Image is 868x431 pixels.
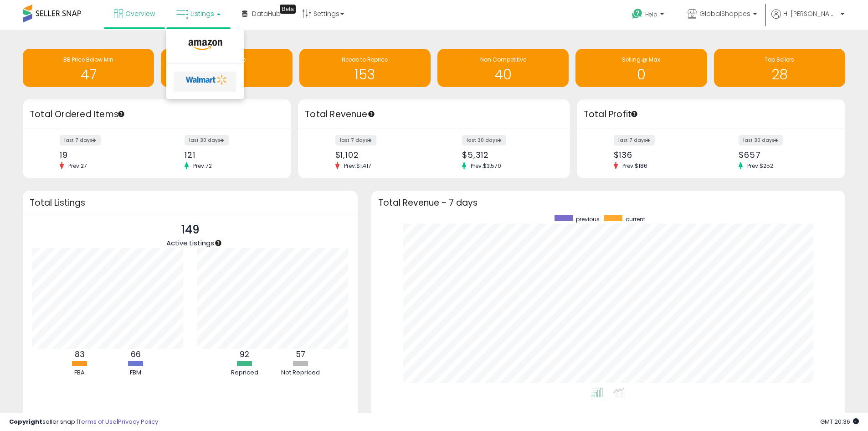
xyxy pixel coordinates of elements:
span: Active Listings [166,238,214,248]
span: previous [576,215,600,223]
div: $136 [614,150,704,160]
b: 57 [296,349,305,360]
label: last 7 days [60,135,101,145]
span: Prev: $3,570 [466,162,506,170]
h3: Total Revenue [305,108,563,121]
span: Prev: $1,417 [339,162,376,170]
span: 2025-10-8 20:36 GMT [820,417,859,426]
span: GlobalShoppes [699,9,750,18]
h1: 153 [304,67,426,82]
a: BB Price Below Min 47 [23,49,154,87]
h1: 47 [27,67,149,82]
div: Repriced [217,369,272,377]
label: last 30 days [185,135,229,145]
span: Prev: $252 [743,162,778,170]
div: seller snap | | [9,418,158,426]
div: Tooltip anchor [214,239,222,247]
span: current [626,215,645,223]
label: last 30 days [739,135,783,145]
a: Needs to Reprice 153 [299,49,431,87]
label: last 7 days [614,135,655,145]
i: Get Help [632,8,643,20]
label: last 7 days [335,135,376,145]
label: last 30 days [462,135,506,145]
div: $657 [739,150,829,160]
a: Non Competitive 40 [437,49,569,87]
h1: 3 [165,67,288,82]
div: Tooltip anchor [117,110,125,118]
div: Tooltip anchor [367,110,375,118]
p: 149 [166,221,214,239]
span: Listings [190,9,214,18]
h1: 0 [580,67,702,82]
b: 66 [131,349,141,360]
strong: Copyright [9,417,42,426]
h1: 28 [719,67,841,82]
div: FBM [108,369,163,377]
a: Privacy Policy [118,417,158,426]
div: 121 [185,150,275,160]
a: Selling @ Max 0 [575,49,707,87]
span: Non Competitive [480,56,526,63]
span: Needs to Reprice [342,56,388,63]
span: Prev: 72 [189,162,216,170]
h1: 40 [442,67,564,82]
span: Top Sellers [765,56,794,63]
div: Tooltip anchor [630,110,638,118]
span: Inventory Age [208,56,246,63]
span: Hi [PERSON_NAME] [783,9,838,18]
b: 92 [240,349,249,360]
h3: Total Revenue - 7 days [378,199,838,206]
span: Help [645,10,657,18]
b: 83 [75,349,85,360]
a: Inventory Age 3 [161,49,292,87]
h3: Total Profit [584,108,838,121]
div: $1,102 [335,150,427,160]
span: Overview [125,9,155,18]
a: Top Sellers 28 [714,49,845,87]
a: Hi [PERSON_NAME] [771,9,844,30]
span: Prev: $186 [618,162,652,170]
div: 19 [60,150,150,160]
div: Not Repriced [273,369,328,377]
a: Help [625,1,673,30]
div: FBA [52,369,107,377]
span: BB Price Below Min [63,56,113,63]
span: Prev: 27 [64,162,92,170]
h3: Total Ordered Items [30,108,284,121]
h3: Total Listings [30,199,351,206]
span: Selling @ Max [622,56,660,63]
div: Tooltip anchor [280,5,296,14]
div: $5,312 [462,150,554,160]
a: Terms of Use [78,417,117,426]
span: DataHub [252,9,281,18]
